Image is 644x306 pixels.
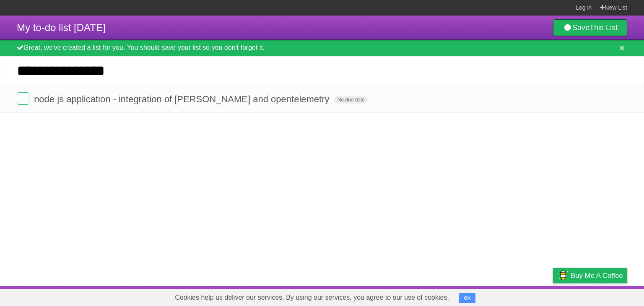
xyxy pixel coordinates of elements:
[441,288,459,304] a: About
[553,268,627,283] a: Buy me a coffee
[571,268,623,283] span: Buy me a coffee
[17,22,106,33] span: My to-do list [DATE]
[469,288,503,304] a: Developers
[17,92,29,105] label: Done
[166,289,457,306] span: Cookies help us deliver our services. By using our services, you agree to our use of cookies.
[553,19,627,36] a: SaveThis List
[542,288,564,304] a: Privacy
[589,23,618,32] b: This List
[557,268,569,283] img: Buy me a coffee
[459,293,475,303] button: OK
[34,94,331,104] span: node js application - integration of [PERSON_NAME] and opentelemetry
[574,288,627,304] a: Suggest a feature
[514,288,532,304] a: Terms
[334,96,368,104] span: No due date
